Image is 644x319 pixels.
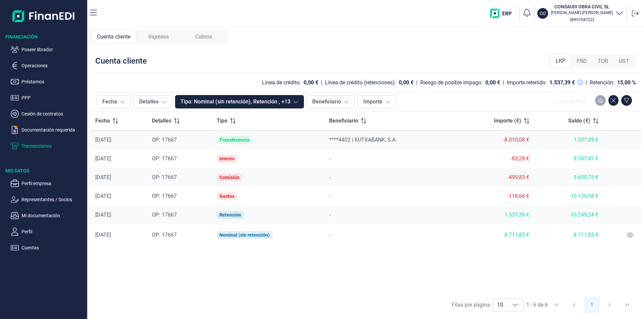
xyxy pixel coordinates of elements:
[21,126,85,134] p: Documentación requerida
[592,55,613,68] div: TOR
[95,212,141,218] div: [DATE]
[548,297,565,313] button: First Page
[566,297,582,313] button: Previous Page
[219,137,250,143] div: Transferencia
[21,212,85,220] p: Mi documentación
[507,79,547,86] div: Importe retenido:
[485,79,500,86] div: 0,00 €
[95,155,141,162] div: [DATE]
[219,156,234,161] div: Interés
[586,79,587,87] div: |
[321,79,322,87] div: |
[540,212,598,218] div: 10.249,24 €
[11,46,85,54] button: Poseer librador
[11,228,85,236] button: Perfil
[462,193,529,200] div: -118,66 €
[11,126,85,134] button: Documentación requerida
[329,155,330,162] span: -
[329,193,330,199] span: -
[21,179,85,187] p: Perfil empresa
[462,137,529,143] div: -8.010,08 €
[549,79,575,86] div: 1.537,39 €
[537,3,624,23] button: COCONSAUDI OBRA CIVIL SL[PERSON_NAME] [PERSON_NAME](B95704722)
[304,79,318,86] div: 0,00 €
[550,54,571,68] div: LKP
[97,33,130,41] span: Cuenta cliente
[540,10,546,17] p: CO
[21,195,85,204] p: Representantes / Socios
[329,117,358,125] span: Beneficiario
[21,62,85,70] p: Operaciones
[219,193,234,199] div: Gastos
[556,57,566,65] span: LKP
[219,212,241,218] div: Retención
[136,30,181,44] div: Ingresos
[11,212,85,220] button: Mi documentación
[152,193,177,199] span: OP: 17667
[152,212,177,218] span: OP: 17667
[584,297,600,313] button: Page 1
[613,55,635,68] div: HST
[11,142,85,150] button: Transacciones
[95,174,141,181] div: [DATE]
[490,9,517,18] img: erp
[11,78,85,86] button: Préstamos
[95,56,147,66] div: Cuenta cliente
[21,142,85,150] p: Transacciones
[540,174,598,181] div: 9.630,75 €
[175,95,304,108] button: Tipo: Nominal (sin retención), Retención , +13
[416,79,418,87] div: |
[493,299,507,311] span: 10
[11,110,85,118] button: Cesión de contratos
[420,79,483,86] div: Riesgo de posible impago:
[329,232,330,238] span: -
[21,78,85,86] p: Préstamos
[152,155,177,162] span: OP: 17667
[181,30,226,44] div: Cobros
[152,117,171,125] span: Detalles
[358,95,396,108] button: Importe
[503,79,504,87] div: |
[329,137,397,143] span: ****4402 | KUTXABANK, S.A.
[462,212,529,218] div: 1.537,39 €
[21,228,85,236] p: Perfil
[540,155,598,162] div: 9.547,47 €
[133,95,172,108] button: Detalles
[152,232,177,238] span: OP: 17667
[462,155,529,162] div: -83,28 €
[21,110,85,118] p: Cesión de contratos
[551,10,613,15] p: [PERSON_NAME] [PERSON_NAME]
[507,299,523,311] div: Choose
[619,57,629,65] span: HST
[11,62,85,70] button: Operaciones
[494,117,521,125] span: Importe (€)
[590,79,614,86] div: Retención:
[152,174,177,180] span: OP: 17667
[195,33,212,41] span: Cobros
[217,117,227,125] span: Tipo
[21,94,85,102] p: PPP
[12,5,75,27] img: Logo de aplicación
[11,244,85,252] button: Cuentas
[95,232,141,238] div: [DATE]
[95,193,141,200] div: [DATE]
[262,79,301,86] div: Línea de crédito:
[571,55,592,68] div: FND
[219,175,239,180] div: Comisión
[11,94,85,102] button: PPP
[551,3,613,10] h3: CONSAUDI OBRA CIVIL SL
[570,17,594,22] small: Copiar cif
[617,79,636,86] div: 15,00 %
[95,117,110,125] span: Fecha
[329,174,330,180] span: -
[526,302,548,308] span: 1 - 6 de 6
[11,195,85,204] button: Representantes / Socios
[462,174,529,181] div: -499,83 €
[11,179,85,187] button: Perfil empresa
[399,79,414,86] div: 0,00 €
[97,95,131,108] button: Fecha
[325,79,396,86] div: Línea de crédito (retenciones):
[219,232,270,238] div: Nominal (sin retención)
[307,95,355,108] button: Beneficiario
[462,232,529,238] div: 8.711,85 €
